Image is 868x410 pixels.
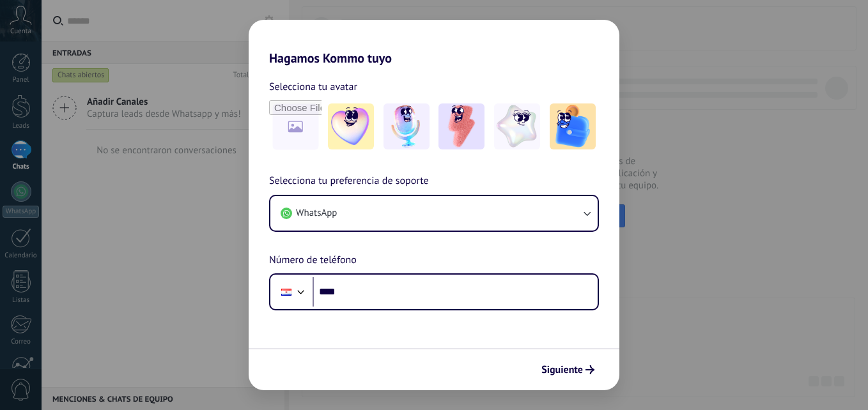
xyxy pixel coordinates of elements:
img: -5.jpeg [550,103,596,149]
span: Número de teléfono [269,252,357,269]
span: Selecciona tu avatar [269,79,357,95]
img: -4.jpeg [494,103,540,149]
img: -2.jpeg [384,103,430,149]
img: -3.jpeg [438,103,484,149]
img: -1.jpeg [328,103,374,149]
span: WhatsApp [296,207,337,220]
div: Paraguay: + 595 [274,278,298,305]
span: Selecciona tu preferencia de soporte [269,173,429,190]
button: Siguiente [536,359,600,381]
h2: Hagamos Kommo tuyo [249,20,619,66]
span: Siguiente [541,365,583,374]
button: WhatsApp [270,196,598,231]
